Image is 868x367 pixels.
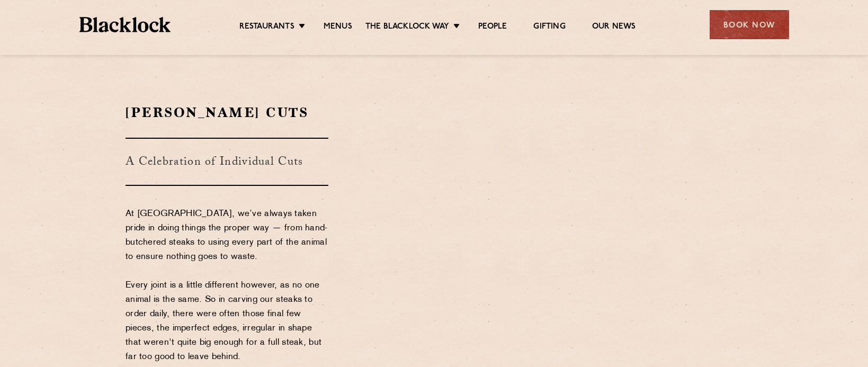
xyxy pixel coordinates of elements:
a: Restaurants [239,22,294,33]
a: Our News [592,22,636,33]
a: People [478,22,507,33]
a: Gifting [533,22,565,33]
h3: A Celebration of Individual Cuts [126,138,328,186]
img: BL_Textured_Logo-footer-cropped.svg [79,17,171,32]
h2: [PERSON_NAME] Cuts [126,103,328,122]
a: The Blacklock Way [365,22,449,33]
div: Book Now [710,10,789,39]
a: Menus [324,22,352,33]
